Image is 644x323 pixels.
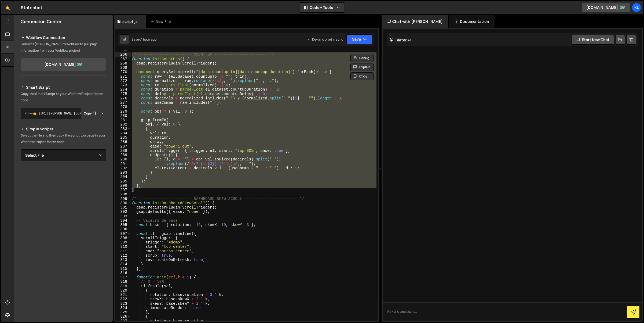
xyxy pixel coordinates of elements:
div: 287 [115,144,131,149]
div: 300 [115,201,131,205]
a: 🤙 [1,1,14,14]
div: 307 [115,232,131,236]
div: New File [150,19,173,24]
div: 322 [115,297,131,301]
div: 324 [115,306,131,310]
div: 275 [115,92,131,96]
div: 294 [115,175,131,179]
div: script.js [122,19,138,24]
h2: Slater AI [390,37,411,42]
div: 321 [115,293,131,297]
div: 302 [115,210,131,214]
div: 273 [115,83,131,87]
div: 311 [115,249,131,253]
button: Save [346,34,372,44]
div: 295 [115,179,131,184]
div: 280 [115,114,131,118]
div: 290 [115,157,131,161]
div: 314 [115,262,131,266]
div: Statsnbet [21,4,42,11]
div: Dev and prod in sync [307,37,343,42]
div: 317 [115,275,131,279]
div: 312 [115,253,131,258]
div: 306 [115,227,131,231]
div: 285 [115,135,131,140]
div: 292 [115,166,131,170]
textarea: <!--🤙 [URL][PERSON_NAME][DOMAIN_NAME]> <script>document.addEventListener("DOMContentLoaded", func... [21,108,106,119]
button: Copy [350,72,374,80]
div: Saved [131,37,156,42]
a: [DOMAIN_NAME] [582,3,630,12]
h2: Simple Scripts [21,126,106,132]
div: 288 [115,149,131,153]
div: Chat with [PERSON_NAME] [382,15,448,28]
button: Code + Tools [299,3,345,12]
div: 319 [115,284,131,288]
div: 279 [115,109,131,114]
div: 297 [115,188,131,192]
h2: Connection Center [21,19,62,24]
div: 326 [115,314,131,319]
div: 270 [115,70,131,74]
div: 310 [115,245,131,249]
div: 301 [115,205,131,210]
h2: Smart Script [21,84,106,91]
div: 296 [115,184,131,188]
div: 298 [115,192,131,196]
div: 291 [115,162,131,166]
div: 265 [115,48,131,52]
p: Connect [PERSON_NAME] to Webflow to pull page information from your Webflow project [21,41,106,54]
div: 278 [115,105,131,109]
div: 268 [115,61,131,66]
div: 308 [115,236,131,240]
p: Copy the Smart Script to your Webflow Project footer code. [21,91,106,103]
div: 281 [115,118,131,122]
div: 318 [115,279,131,284]
div: 269 [115,66,131,70]
div: 267 [115,57,131,61]
div: 305 [115,223,131,227]
button: Copy [81,108,99,119]
div: 299 [115,197,131,201]
a: [DOMAIN_NAME] [21,58,106,71]
p: Select the file and then copy the script to a page in your Webflow Project footer code. [21,132,106,145]
div: 1 hour ago [141,37,157,42]
iframe: YouTube video player [21,170,107,218]
div: 313 [115,258,131,262]
div: 316 [115,271,131,275]
div: 276 [115,96,131,101]
div: 325 [115,310,131,314]
a: Kl [632,3,641,12]
div: 266 [115,52,131,57]
h2: Webflow Connection [21,34,106,41]
div: 284 [115,131,131,135]
div: 272 [115,79,131,83]
div: 304 [115,218,131,223]
button: Start new chat [571,35,614,45]
div: 320 [115,288,131,293]
div: Documentation [449,15,495,28]
button: Debug [350,54,374,62]
div: Button group with nested dropdown [81,108,106,119]
div: 303 [115,214,131,218]
div: 277 [115,101,131,105]
div: 274 [115,87,131,92]
div: 309 [115,240,131,245]
div: 315 [115,267,131,271]
div: 289 [115,153,131,157]
div: 271 [115,74,131,79]
button: Explain [350,63,374,71]
div: 282 [115,122,131,127]
iframe: YouTube video player [21,222,107,270]
div: 293 [115,170,131,175]
div: 283 [115,127,131,131]
div: 286 [115,140,131,144]
div: 323 [115,302,131,306]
